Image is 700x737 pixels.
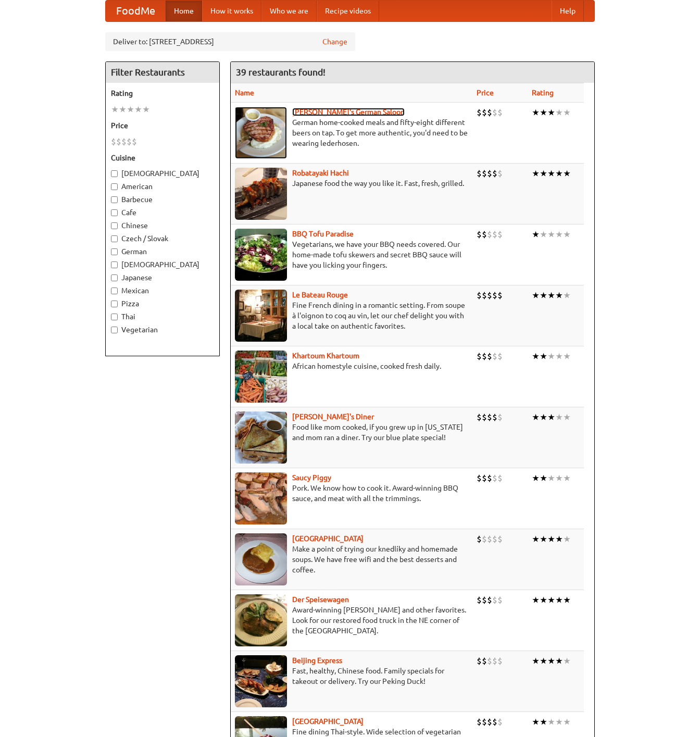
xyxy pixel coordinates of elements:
li: $ [482,229,487,240]
li: ★ [547,411,555,423]
li: $ [482,472,487,484]
li: $ [477,107,482,118]
li: ★ [555,290,563,301]
a: Khartoum Khartoum [292,352,359,360]
li: ★ [555,351,563,362]
li: $ [497,716,503,728]
li: $ [482,168,487,179]
a: Der Speisewagen [292,595,349,604]
li: $ [492,229,497,240]
li: $ [497,229,503,240]
li: $ [132,136,137,147]
li: ★ [547,716,555,728]
a: Who we are [261,1,317,21]
li: ★ [563,472,571,484]
li: ★ [555,533,563,545]
li: ★ [540,351,547,362]
li: $ [497,290,503,301]
li: ★ [127,104,134,115]
li: $ [477,290,482,301]
li: $ [477,411,482,423]
li: ★ [563,107,571,118]
li: $ [127,136,132,147]
li: $ [492,533,497,545]
li: $ [487,472,492,484]
p: Award-winning [PERSON_NAME] and other favorites. Look for our restored food truck in the NE corne... [235,605,468,636]
b: [PERSON_NAME]'s German Saloon [292,108,405,116]
li: ★ [540,716,547,728]
li: ★ [540,107,547,118]
li: ★ [532,107,540,118]
img: czechpoint.jpg [235,533,287,585]
li: $ [482,533,487,545]
label: Barbecue [111,194,214,205]
a: Robatayaki Hachi [292,169,349,177]
li: $ [477,351,482,362]
li: $ [492,716,497,728]
li: $ [477,472,482,484]
label: German [111,246,214,257]
b: Le Bateau Rouge [292,291,348,299]
label: Czech / Slovak [111,233,214,244]
img: sallys.jpg [235,411,287,464]
li: ★ [547,472,555,484]
input: Barbecue [111,196,118,203]
li: $ [492,351,497,362]
li: $ [482,351,487,362]
img: bateaurouge.jpg [235,290,287,342]
li: ★ [134,104,142,115]
li: ★ [540,290,547,301]
input: American [111,183,118,190]
a: Price [477,89,494,97]
input: Vegetarian [111,327,118,333]
li: ★ [532,533,540,545]
li: $ [497,168,503,179]
li: $ [487,168,492,179]
a: Change [322,36,347,47]
li: ★ [563,655,571,667]
input: Cafe [111,209,118,216]
li: ★ [532,290,540,301]
input: Japanese [111,274,118,281]
li: ★ [555,107,563,118]
li: ★ [555,716,563,728]
input: [DEMOGRAPHIC_DATA] [111,170,118,177]
a: Beijing Express [292,656,342,665]
li: ★ [555,229,563,240]
ng-pluralize: 39 restaurants found! [236,67,326,77]
img: saucy.jpg [235,472,287,524]
li: ★ [532,168,540,179]
li: $ [497,351,503,362]
li: $ [477,655,482,667]
p: Pork. We know how to cook it. Award-winning BBQ sauce, and meat with all the trimmings. [235,483,468,504]
a: FoodMe [106,1,166,21]
input: Pizza [111,301,118,307]
li: ★ [563,229,571,240]
li: ★ [540,533,547,545]
li: $ [497,472,503,484]
li: ★ [563,411,571,423]
li: $ [492,168,497,179]
li: $ [492,594,497,606]
li: $ [477,594,482,606]
label: Japanese [111,272,214,283]
a: [GEOGRAPHIC_DATA] [292,534,364,543]
li: $ [477,716,482,728]
li: ★ [547,107,555,118]
li: ★ [540,655,547,667]
label: [DEMOGRAPHIC_DATA] [111,259,214,270]
li: ★ [547,533,555,545]
li: $ [492,472,497,484]
li: $ [482,290,487,301]
p: Vegetarians, we have your BBQ needs covered. Our home-made tofu skewers and secret BBQ sauce will... [235,239,468,270]
li: $ [487,716,492,728]
li: $ [487,107,492,118]
li: ★ [555,655,563,667]
li: $ [482,107,487,118]
li: $ [492,290,497,301]
li: ★ [540,229,547,240]
input: [DEMOGRAPHIC_DATA] [111,261,118,268]
li: ★ [119,104,127,115]
li: $ [482,655,487,667]
li: ★ [142,104,150,115]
